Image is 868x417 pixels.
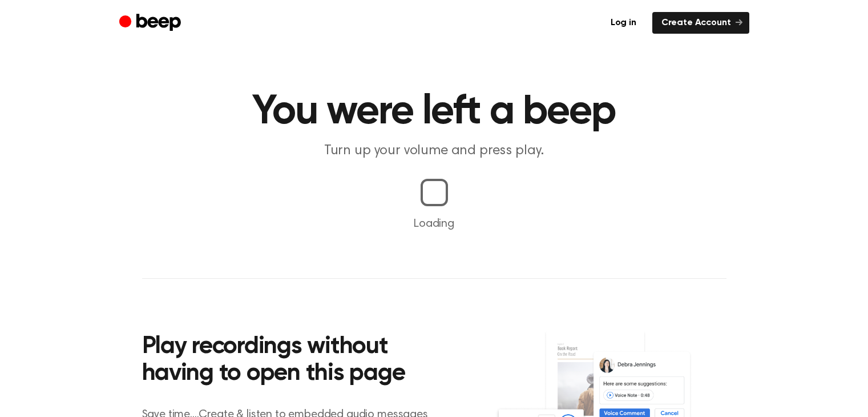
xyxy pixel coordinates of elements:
[142,91,726,133] h1: You were left a beep
[14,215,854,232] p: Loading
[652,12,749,34] a: Create Account
[119,12,184,34] a: Beep
[215,142,653,161] p: Turn up your volume and press play.
[142,334,450,388] h2: Play recordings without having to open this page
[601,12,645,34] a: Log in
